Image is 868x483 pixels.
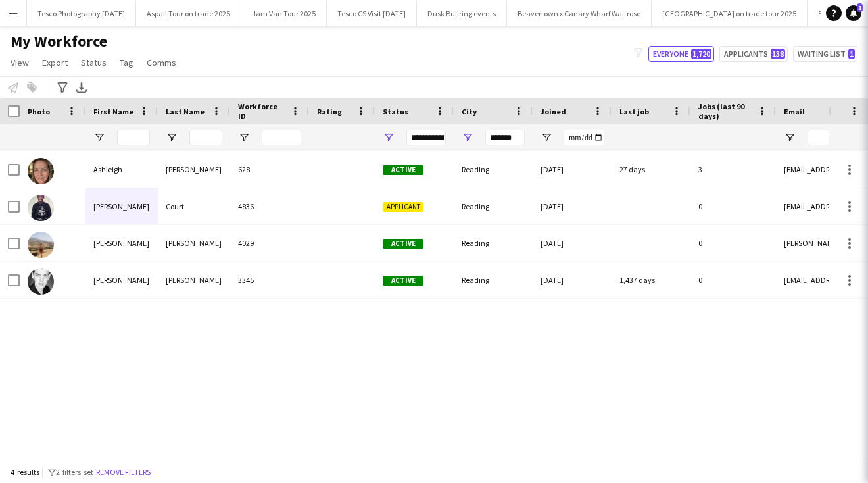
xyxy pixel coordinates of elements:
span: Last Name [166,107,205,116]
button: Open Filter Menu [93,132,105,143]
input: First Name Filter Input [117,130,150,145]
div: Ashleigh [85,151,158,188]
span: Active [383,239,423,249]
button: Dusk Bullring events [417,1,507,26]
span: Export [42,57,68,68]
div: Court [158,188,230,224]
div: [DATE] [533,225,612,261]
a: View [5,54,34,71]
input: Workforce ID Filter Input [262,130,301,145]
span: Comms [147,57,176,68]
span: Rating [317,107,342,116]
a: Status [76,54,112,71]
div: 27 days [612,151,690,188]
div: [DATE] [533,151,612,188]
div: [DATE] [533,188,612,224]
input: Last Name Filter Input [189,130,222,145]
button: Open Filter Menu [541,132,552,143]
button: Open Filter Menu [462,132,473,143]
span: Status [81,57,107,68]
button: Applicants138 [719,46,788,62]
app-action-btn: Advanced filters [55,80,70,95]
button: Jam Van Tour 2025 [241,1,327,26]
button: Everyone1,720 [648,46,714,62]
span: 2 filters set [56,467,93,477]
img: Ashleigh Jemmett [28,158,54,184]
span: Last job [619,107,649,116]
button: Open Filter Menu [784,132,796,143]
button: Open Filter Menu [166,132,178,143]
button: Open Filter Menu [238,132,250,143]
div: Reading [454,188,533,224]
div: 4029 [230,225,309,261]
button: Waiting list1 [793,46,857,62]
span: Email [784,107,805,116]
span: Photo [28,107,50,116]
div: 628 [230,151,309,188]
a: Export [37,54,73,71]
button: Tesco CS Visit [DATE] [327,1,417,26]
input: City Filter Input [485,130,525,145]
span: Joined [541,107,566,116]
div: 3345 [230,262,309,298]
a: Comms [141,54,181,71]
img: Matt Collins [28,268,54,295]
div: [DATE] [533,262,612,298]
span: View [11,57,29,68]
div: Reading [454,225,533,261]
div: [PERSON_NAME] [85,225,158,261]
button: Tesco Photography [DATE] [27,1,136,26]
button: Aspall Tour on trade 2025 [136,1,241,26]
span: Workforce ID [238,101,285,121]
span: My Workforce [11,32,107,51]
span: First Name [93,107,133,116]
span: 1,720 [691,49,711,59]
div: 4836 [230,188,309,224]
span: City [462,107,477,116]
img: Kiana Vivian [28,232,54,258]
span: Applicant [383,202,423,212]
span: Jobs (last 90 days) [698,101,752,121]
button: Remove filters [93,465,153,480]
span: Status [383,107,408,116]
button: Beavertown x Canary Wharf Waitrose [507,1,652,26]
span: 1 [857,3,863,12]
span: 1 [848,49,855,59]
button: Open Filter Menu [383,132,395,143]
div: 0 [690,188,776,224]
img: Eddie Court [28,195,54,221]
div: 1,437 days [612,262,690,298]
button: [GEOGRAPHIC_DATA] on trade tour 2025 [652,1,808,26]
span: Tag [120,57,133,68]
div: [PERSON_NAME] [158,225,230,261]
div: [PERSON_NAME] [158,262,230,298]
span: Active [383,165,423,175]
div: 0 [690,225,776,261]
app-action-btn: Export XLSX [74,80,89,95]
div: 3 [690,151,776,188]
span: Active [383,276,423,286]
input: Joined Filter Input [564,130,604,145]
a: 1 [846,5,861,21]
div: Reading [454,151,533,188]
div: [PERSON_NAME] [85,188,158,224]
div: Reading [454,262,533,298]
div: [PERSON_NAME] [158,151,230,188]
a: Tag [114,54,139,71]
div: [PERSON_NAME] [85,262,158,298]
span: 138 [771,49,785,59]
div: 0 [690,262,776,298]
